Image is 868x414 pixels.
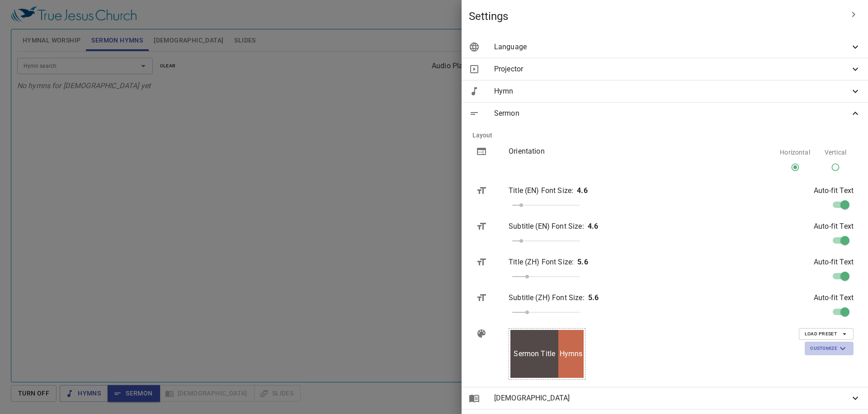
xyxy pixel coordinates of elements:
[494,393,850,404] span: [DEMOGRAPHIC_DATA]
[509,146,690,157] p: Orientation
[494,64,850,75] span: Projector
[462,58,868,80] div: Projector
[805,330,848,338] span: Load Preset
[780,148,810,157] p: Horizontal
[588,221,598,232] p: 4.6
[810,343,848,354] span: Customize
[509,185,573,196] p: Title (EN) Font Size :
[588,292,599,303] p: 5.6
[509,292,585,303] p: Subtitle (ZH) Font Size :
[494,42,850,52] span: Language
[469,9,843,24] span: Settings
[462,80,868,102] div: Hymn
[462,387,868,409] div: [DEMOGRAPHIC_DATA]
[805,342,854,355] button: Customize
[132,38,143,54] div: hi
[577,257,588,268] p: 5.6
[462,36,868,58] div: Language
[509,257,574,268] p: Title (ZH) Font Size :
[514,348,555,359] span: Sermon Title
[814,257,854,268] p: Auto-fit Text
[825,148,846,157] p: Vertical
[814,221,854,232] p: Auto-fit Text
[132,61,143,77] div: hi
[560,348,583,359] span: Hymns
[799,328,854,340] button: Load Preset
[462,103,868,124] div: Sermon
[494,108,850,119] span: Sermon
[465,124,864,146] li: Layout
[814,292,854,303] p: Auto-fit Text
[577,185,587,196] p: 4.6
[494,86,850,97] span: Hymn
[509,221,584,232] p: Subtitle (EN) Font Size :
[814,185,854,196] p: Auto-fit Text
